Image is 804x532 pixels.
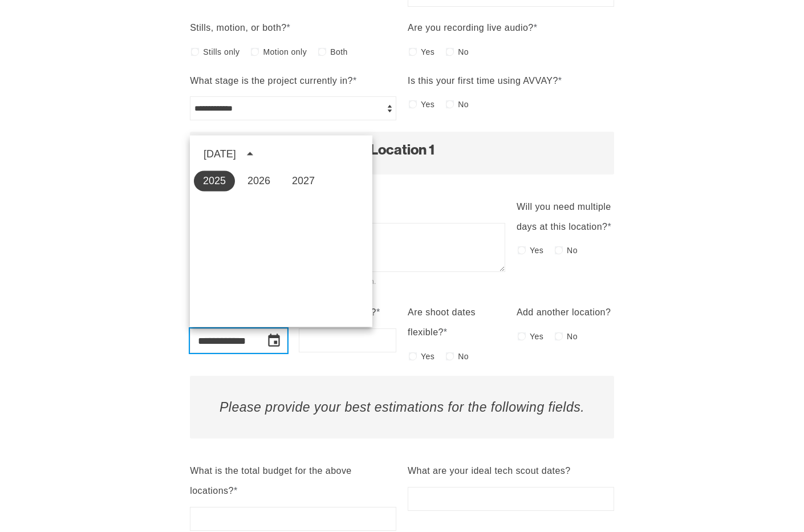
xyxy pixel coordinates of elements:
input: What is the total budget for the above locations?*Please provide the location budget only -- not ... [190,507,396,531]
span: Is this your first time using AVVAY? [408,76,558,86]
span: Yes [421,44,435,60]
button: Choose date, selected date is Oct 11, 2025 [262,328,286,353]
input: Yes [409,48,417,56]
span: No [458,348,469,364]
span: Motion only [263,44,307,60]
button: 2025 [194,171,235,192]
span: Stills only [203,44,239,60]
input: No [446,352,454,360]
span: What stage is the project currently in? [190,76,353,86]
span: Add another location? [517,307,611,317]
span: No [458,96,469,112]
button: 2027 [283,171,324,192]
input: Yes [409,352,417,360]
input: Yes [518,332,526,340]
input: Both [318,48,326,56]
span: Yes [421,348,435,364]
span: Yes [530,328,543,344]
input: No [446,48,454,56]
input: Stills only [191,48,199,56]
div: [DATE] [204,146,236,161]
input: No [446,100,454,108]
select: What stage is the project currently in?* [190,96,396,120]
button: 2026 [238,171,279,192]
span: No [458,44,469,60]
span: Both [330,44,348,60]
span: Stills, motion, or both? [190,23,286,33]
span: No [567,242,578,258]
input: No [555,332,563,340]
span: What are your ideal tech scout dates? [408,466,571,476]
input: What are your ideal tech scout dates? [408,487,614,511]
button: year view is open, switch to month view [239,143,261,164]
span: Yes [421,96,435,112]
span: Yes [530,242,543,258]
span: Will you need multiple days at this location? [517,202,611,232]
h2: Location 1 [201,143,603,157]
input: Yes [518,246,526,254]
em: Please provide your best estimations for the following fields. [220,400,584,415]
input: Date field for Start Date [190,328,257,353]
input: Yes [409,100,417,108]
span: Are you recording live audio? [408,23,534,33]
span: Are shoot dates flexible? [408,307,476,337]
span: What is the total budget for the above locations? [190,466,351,496]
input: Motion only [251,48,259,56]
span: No [567,328,578,344]
input: No [555,246,563,254]
input: How many hours?* [299,328,396,352]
